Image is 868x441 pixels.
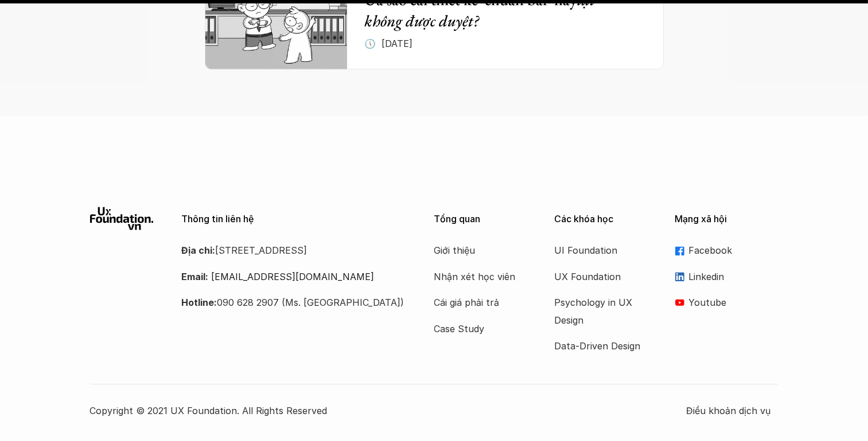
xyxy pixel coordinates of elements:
a: Case Study [434,320,526,337]
a: Nhận xét học viên [434,268,526,285]
a: UX Foundation [555,268,647,285]
a: Giới thiệu [434,242,526,259]
p: Mạng xã hội [675,214,779,225]
strong: Email: [182,271,209,282]
a: UI Foundation [555,242,647,259]
p: Thông tin liên hệ [182,214,406,225]
a: Psychology in UX Design [555,294,647,329]
p: 🕔 [DATE] [364,35,412,52]
p: Các khóa học [555,214,658,225]
a: Linkedin [675,268,779,285]
p: Tổng quan [434,214,538,225]
a: [EMAIL_ADDRESS][DOMAIN_NAME] [212,271,375,282]
a: Youtube [675,294,779,311]
a: Facebook [675,242,779,259]
strong: Hotline: [182,297,217,308]
p: Copyright © 2021 UX Foundation. All Rights Reserved [90,402,687,419]
p: Youtube [689,294,779,311]
p: [STREET_ADDRESS] [182,242,406,259]
a: Cái giá phải trả [434,294,526,311]
p: Facebook [689,242,779,259]
a: Data-Driven Design [555,337,647,355]
a: Điều khoản dịch vụ [687,402,779,419]
strong: Địa chỉ: [182,245,216,256]
p: 090 628 2907 (Ms. [GEOGRAPHIC_DATA]) [182,294,406,311]
p: Linkedin [689,268,779,285]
